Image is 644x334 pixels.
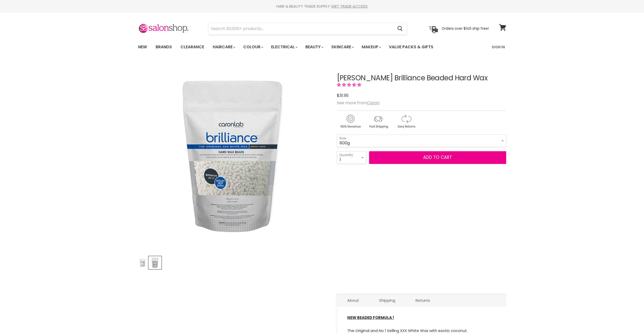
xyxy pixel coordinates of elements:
[332,4,368,9] a: GET TRADE ACCESS
[337,100,379,106] span: See more from
[148,256,161,269] button: Caron Brilliance Beaded Hard Wax
[393,114,420,129] img: returns.gif
[337,294,369,307] a: About
[144,67,322,245] img: Caron Brilliance Beaded Hard Wax
[134,42,151,52] a: New
[367,100,379,106] a: Caron
[267,42,301,52] a: Electrical
[337,74,506,82] h1: [PERSON_NAME] Brilliance Beaded Hard Wax
[132,40,513,54] nav: Main
[337,82,362,88] span: 5.00 stars
[327,42,357,52] a: Skincare
[139,257,146,269] img: Caron Brilliance Beaded Hard Wax
[442,26,489,31] p: Orders over $149 ship free!
[393,23,407,35] button: Search
[132,4,513,9] div: HAIR & BEAUTY TRADE SUPPLY |
[239,42,266,52] a: Colour
[138,62,328,251] div: Caron Brilliance Beaded Hard Wax image. Click or Scroll to Zoom.
[302,42,326,52] a: Beauty
[358,42,384,52] a: Makeup
[337,93,349,98] span: $31.95
[152,42,176,52] a: Brands
[209,42,238,52] a: Haircare
[137,255,328,269] div: Product thumbnails
[134,40,463,54] ul: Main menu
[347,315,394,320] strong: NEW BEADED FORMULA !
[138,256,147,269] button: Caron Brilliance Beaded Hard Wax
[365,114,392,129] img: shipping.gif
[337,114,364,129] img: genuine.gif
[423,154,452,160] span: Add to cart
[385,42,437,52] a: Value Packs & Gifts
[177,42,208,52] a: Clearance
[489,42,508,52] a: Sign In
[369,294,405,307] a: Shipping
[337,151,366,164] select: Quantity
[149,257,161,269] img: Caron Brilliance Beaded Hard Wax
[369,151,506,164] button: Add to cart
[208,23,393,35] input: Search
[405,294,440,307] a: Returns
[208,23,407,35] form: Product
